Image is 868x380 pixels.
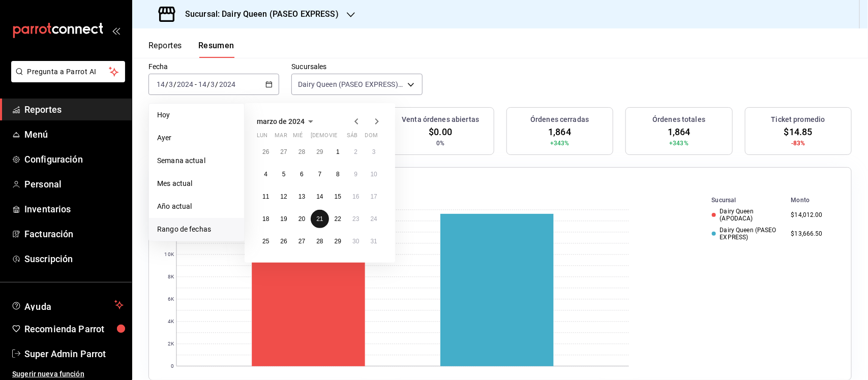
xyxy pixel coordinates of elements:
[354,171,357,178] abbr: 9 de marzo de 2024
[365,187,383,206] button: 17 de marzo de 2024
[784,125,813,139] span: $14.85
[347,187,365,206] button: 16 de marzo de 2024
[257,115,317,128] button: marzo de 2024
[257,143,275,161] button: 26 de febrero de 2024
[257,132,267,143] abbr: lunes
[195,80,197,88] span: -
[171,364,174,369] text: 0
[298,215,305,223] abbr: 20 de marzo de 2024
[112,26,120,35] button: open_drawer_menu
[298,238,305,245] abbr: 27 de marzo de 2024
[347,165,365,183] button: 9 de marzo de 2024
[157,110,236,120] span: Hoy
[365,232,383,250] button: 31 de marzo de 2024
[652,114,705,125] h3: Órdenes totales
[335,238,341,245] abbr: 29 de marzo de 2024
[275,232,292,250] button: 26 de marzo de 2024
[24,152,124,166] span: Configuración
[371,215,377,223] abbr: 24 de marzo de 2024
[696,195,787,206] th: Sucursal
[365,132,378,143] abbr: domingo
[219,80,236,88] input: ----
[311,187,328,206] button: 14 de marzo de 2024
[11,61,125,82] button: Pregunta a Parrot AI
[347,132,357,143] abbr: sábado
[298,79,403,89] span: Dairy Queen (PASEO EXPRESS), Dairy Queen (APODACA)
[548,125,571,139] span: 1,864
[262,215,269,223] abbr: 18 de marzo de 2024
[372,148,376,155] abbr: 3 de marzo de 2024
[216,80,219,88] span: /
[257,210,275,228] button: 18 de marzo de 2024
[168,297,174,302] text: 6K
[27,67,109,77] span: Pregunta a Parrot AI
[12,369,124,379] span: Sugerir nueva función
[176,80,194,88] input: ----
[550,139,570,148] span: +343%
[24,252,124,266] span: Suscripción
[311,165,328,183] button: 7 de marzo de 2024
[329,187,347,206] button: 15 de marzo de 2024
[157,201,236,212] span: Año actual
[275,187,292,206] button: 12 de marzo de 2024
[352,215,359,223] abbr: 23 de marzo de 2024
[168,274,174,280] text: 8K
[712,227,783,241] div: Dairy Queen (PASEO EXPRESS)
[157,155,236,166] span: Semana actual
[293,165,311,183] button: 6 de marzo de 2024
[311,143,328,161] button: 29 de febrero de 2024
[280,215,287,223] abbr: 19 de marzo de 2024
[347,210,365,228] button: 23 de marzo de 2024
[371,171,377,178] abbr: 10 de marzo de 2024
[275,165,292,183] button: 5 de marzo de 2024
[157,224,236,235] span: Rango de fechas
[24,202,124,216] span: Inventarios
[329,210,347,228] button: 22 de marzo de 2024
[24,177,124,191] span: Personal
[24,299,110,311] span: Ayuda
[352,238,359,245] abbr: 30 de marzo de 2024
[429,125,452,139] span: $0.00
[173,80,176,88] span: /
[257,165,275,183] button: 4 de marzo de 2024
[168,319,174,325] text: 4K
[298,193,305,200] abbr: 13 de marzo de 2024
[347,232,365,250] button: 30 de marzo de 2024
[168,80,173,88] input: --
[347,143,365,161] button: 2 de marzo de 2024
[316,238,323,245] abbr: 28 de marzo de 2024
[262,238,269,245] abbr: 25 de marzo de 2024
[318,171,322,178] abbr: 7 de marzo de 2024
[712,208,783,223] div: Dairy Queen (APODACA)
[165,252,174,258] text: 10K
[365,210,383,228] button: 24 de marzo de 2024
[198,80,207,88] input: --
[275,132,287,143] abbr: martes
[282,171,286,178] abbr: 5 de marzo de 2024
[329,132,337,143] abbr: viernes
[157,178,236,189] span: Mes actual
[262,193,269,200] abbr: 11 de marzo de 2024
[311,132,371,143] abbr: jueves
[668,125,691,139] span: 1,864
[275,143,292,161] button: 27 de febrero de 2024
[168,341,174,347] text: 2K
[198,41,234,58] button: Resumen
[7,74,125,84] a: Pregunta a Parrot AI
[293,132,303,143] abbr: miércoles
[530,114,589,125] h3: Órdenes cerradas
[300,171,304,178] abbr: 6 de marzo de 2024
[316,148,323,155] abbr: 29 de febrero de 2024
[157,133,236,143] span: Ayer
[371,238,377,245] abbr: 31 de marzo de 2024
[669,139,689,148] span: +343%
[177,8,339,20] h3: Sucursal: Dairy Queen (PASEO EXPRESS)
[436,139,444,148] span: 0%
[352,193,359,200] abbr: 16 de marzo de 2024
[311,210,328,228] button: 21 de marzo de 2024
[336,148,340,155] abbr: 1 de marzo de 2024
[165,80,168,88] span: /
[24,322,124,336] span: Recomienda Parrot
[402,114,479,125] h3: Venta órdenes abiertas
[257,117,305,125] span: marzo de 2024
